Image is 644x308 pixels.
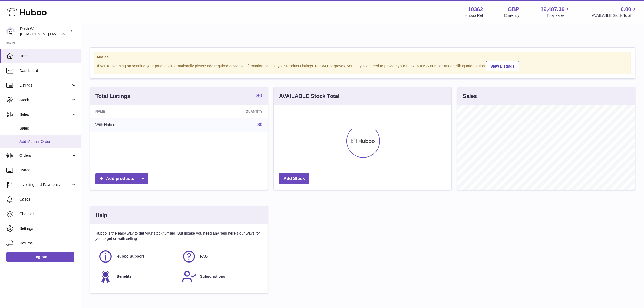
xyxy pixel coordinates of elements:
img: james@dash-water.com [6,27,15,35]
div: If you're planning on sending your products internationally please add required customs informati... [97,60,628,71]
span: Returns [19,241,77,246]
span: Orders [19,153,71,158]
div: Dash Water [20,26,69,37]
a: Add Stock [279,173,309,184]
span: Sales [19,112,71,117]
strong: 80 [256,93,262,98]
span: Usage [19,168,77,173]
h3: AVAILABLE Stock Total [279,93,339,100]
span: AVAILABLE Stock Total [592,13,638,18]
span: 0.00 [621,6,631,13]
span: Channels [19,211,77,217]
span: Stock [19,97,71,103]
span: Add Manual Order [19,139,77,144]
strong: GBP [508,6,519,13]
a: 80 [257,122,262,127]
span: Huboo Support [117,254,144,259]
h3: Sales [463,93,477,100]
span: Settings [19,226,77,231]
span: Invoicing and Payments [19,182,71,187]
a: Subscriptions [182,269,260,284]
strong: Notice [97,55,628,60]
a: Huboo Support [98,249,176,264]
span: Cases [19,197,77,202]
a: Benefits [98,269,176,284]
div: Huboo Ref [465,13,483,18]
td: With Huboo [90,118,184,132]
a: Add products [95,173,148,184]
span: [PERSON_NAME][EMAIL_ADDRESS][DOMAIN_NAME] [20,32,108,36]
th: Name [90,105,184,118]
p: Huboo is the easy way to get your stock fulfilled. But incase you need any help here's our ways f... [95,231,262,241]
strong: 10362 [468,6,483,13]
th: Quantity [184,105,268,118]
span: 19,407.36 [540,6,564,13]
a: Log out [6,252,74,262]
h3: Total Listings [95,93,130,100]
div: Currency [504,13,520,18]
span: Total sales [547,13,571,18]
a: View Listings [486,61,519,71]
span: Subscriptions [200,274,225,279]
span: Listings [19,83,71,88]
span: Benefits [117,274,131,279]
a: 80 [256,93,262,99]
span: FAQ [200,254,208,259]
a: 0.00 AVAILABLE Stock Total [592,6,638,18]
span: Home [19,54,77,59]
h3: Help [95,212,107,219]
a: 19,407.36 Total sales [540,6,571,18]
a: FAQ [182,249,260,264]
span: Dashboard [19,68,77,73]
span: Sales [19,126,77,131]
